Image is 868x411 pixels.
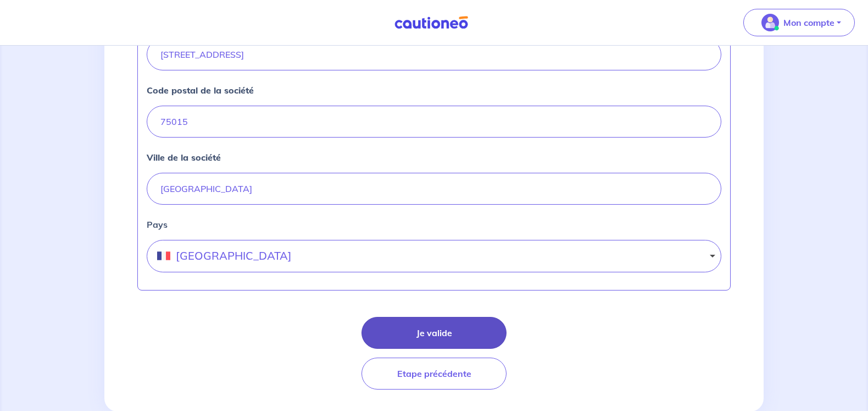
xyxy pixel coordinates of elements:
button: [GEOGRAPHIC_DATA] [147,240,721,272]
button: Je valide [361,317,507,349]
img: Cautioneo [390,16,472,30]
input: 54 rue nationale [147,39,721,70]
button: illu_account_valid_menu.svgMon compte [743,9,855,36]
p: Mon compte [783,16,834,29]
button: Etape précédente [361,358,507,390]
input: Lille [147,173,721,205]
label: Pays [147,218,721,231]
strong: Code postal de la société [147,85,254,96]
strong: Ville de la société [147,152,221,163]
input: 59000 [147,106,721,138]
img: illu_account_valid_menu.svg [761,14,779,31]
